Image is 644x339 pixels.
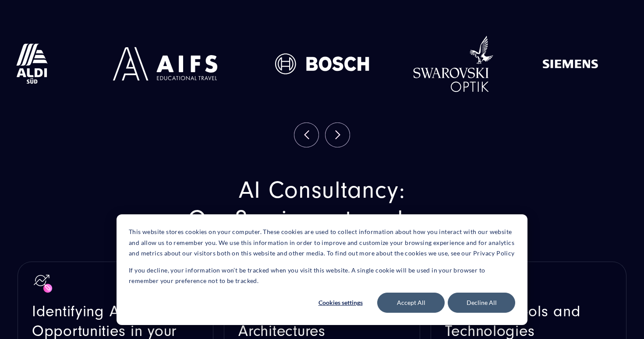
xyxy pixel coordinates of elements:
[537,35,603,92] img: siemens-logo_weiß | AI agency SUNZINET
[448,293,515,313] button: Decline All
[275,35,369,92] img: bosch-logo_weiß | AI agency SUNZINET
[326,123,350,147] button: Next
[413,35,493,92] img: swarovski-logo_weiß | AI agency SUNZINET
[188,176,456,233] span: AI Consultancy: Our Services at a glance
[294,123,318,147] button: Previous
[117,214,527,325] div: Cookie banner
[377,293,445,313] button: Accept All
[32,273,54,294] img: Magnifying glass Icon with an upward arrow | AI Consulting Agency SUNZINET
[99,35,231,92] img: logo_AIFS_white | AI agency SUNZINET
[307,293,374,313] button: Cookies settings
[129,265,515,287] p: If you decline, your information won’t be tracked when you visit this website. A single cookie wi...
[8,35,56,92] img: logo_Aldi_Sued_white | AI agency SUNZINET
[129,227,515,259] p: This website stores cookies on your computer. These cookies are used to collect information about...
